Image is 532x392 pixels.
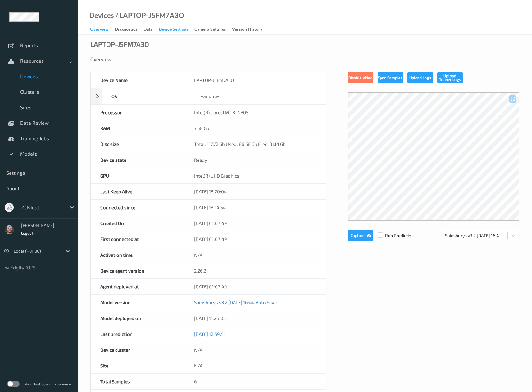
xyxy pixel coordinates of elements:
div: Device Name [91,72,185,88]
a: Sainsburys v3.2 [DATE] 16:44 Auto Save [194,300,277,305]
div: Agent deployed at [91,279,185,294]
div: Device state [91,152,185,168]
div: Connected since [91,200,185,215]
div: OSwindows [91,88,326,104]
div: GPU [91,168,185,183]
span: Run Prediction [373,232,414,239]
button: Capture [348,230,373,241]
div: LAPTOP-J5FM7A3O [185,72,325,88]
div: Processor [91,105,185,120]
div: LAPTOP-J5FM7A3O [90,41,149,47]
div: OS [102,88,192,104]
div: First connected at [91,231,185,247]
div: windows [192,88,326,104]
div: [DATE] 01:07:49 [185,231,325,247]
div: N/A [185,358,325,373]
a: Diagnostics [115,25,143,34]
div: Device agent version [91,263,185,278]
div: / LAPTOP-J5FM7A3O [114,12,184,19]
div: Device Settings [159,26,188,34]
div: [DATE] 11:26:03 [185,310,325,326]
div: [DATE] 13:20:04 [185,184,325,199]
div: Total: 117.72 Gb Used: 86.58 Gb Free: 31.14 Gb [185,136,325,152]
a: Device Settings [159,25,194,34]
div: Device cluster [91,342,185,358]
div: Overview [90,56,519,62]
a: Camera Settings [194,25,232,34]
a: [DATE] 12:59:51 [194,331,225,337]
div: Site [91,358,185,373]
div: [DATE] 01:07:49 [185,215,325,231]
button: Sync Samples [378,72,403,83]
div: Intel(R) UHD Graphics [185,168,325,183]
div: Ready [185,152,325,168]
div: N/A [185,342,325,358]
div: 6 [185,374,325,389]
div: [DATE] 01:07:49 [185,279,325,294]
div: Diagnostics [115,26,137,34]
div: Model deployed on [91,310,185,326]
div: Total Samples [91,374,185,389]
button: Upload Logs [407,72,433,83]
div: RAM [91,120,185,136]
div: Overview [90,26,109,34]
div: Activation time [91,247,185,263]
div: Model version [91,295,185,310]
div: Created On [91,215,185,231]
div: N/A [185,247,325,263]
a: Version History [232,25,269,34]
div: Intel(R) Core(TM) i3-N305 [185,105,325,120]
div: Data [143,26,152,34]
div: 2.26.2 [185,263,325,278]
a: Data [143,25,159,34]
div: Version History [232,26,262,34]
div: 7.68 Gb [185,120,325,136]
a: Overview [90,25,115,34]
div: Last Keep Alive [91,184,185,199]
div: Disc size [91,136,185,152]
a: Devices [89,12,114,19]
button: Upload Trainer Logs [437,72,463,83]
button: Disable Video [348,72,373,83]
div: Camera Settings [194,26,226,34]
div: [DATE] 13:14:54 [185,200,325,215]
div: Last prediction [91,326,185,342]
